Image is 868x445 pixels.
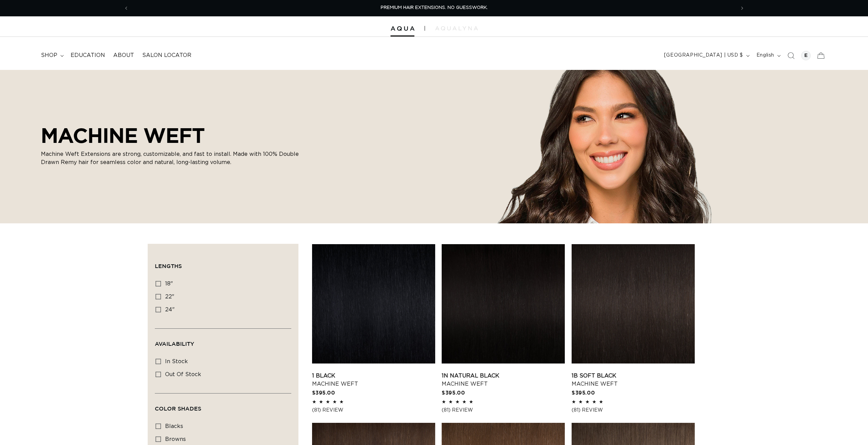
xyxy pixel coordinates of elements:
[41,150,300,166] p: Machine Weft Extensions are strong, customizable, and fast to install. Made with 100% Double Draw...
[138,48,195,63] a: Salon Locator
[155,341,194,347] span: Availability
[572,372,695,388] a: 1B Soft Black Machine Weft
[391,26,414,31] img: Aqua Hair Extensions
[155,394,291,418] summary: Color Shades (0 selected)
[113,52,134,59] span: About
[155,329,291,353] summary: Availability (0 selected)
[41,123,300,147] h2: MACHINE WEFT
[442,372,565,388] a: 1N Natural Black Machine Weft
[155,405,201,412] span: Color Shades
[756,52,774,59] span: English
[41,52,57,59] span: shop
[165,436,186,442] span: browns
[142,52,191,59] span: Salon Locator
[37,48,67,63] summary: shop
[165,359,188,364] span: In stock
[752,49,783,62] button: English
[71,52,105,59] span: Education
[165,307,175,312] span: 24"
[67,48,109,63] a: Education
[664,52,743,59] span: [GEOGRAPHIC_DATA] | USD $
[735,2,750,15] button: Next announcement
[381,5,488,10] span: PREMIUM HAIR EXTENSIONS. NO GUESSWORK.
[783,48,798,63] summary: Search
[165,281,173,286] span: 18"
[155,251,291,276] summary: Lengths (0 selected)
[312,372,435,388] a: 1 Black Machine Weft
[155,263,182,269] span: Lengths
[165,424,183,429] span: blacks
[660,49,752,62] button: [GEOGRAPHIC_DATA] | USD $
[119,2,134,15] button: Previous announcement
[435,26,478,30] img: aqualyna.com
[165,372,201,377] span: Out of stock
[165,294,174,299] span: 22"
[109,48,138,63] a: About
